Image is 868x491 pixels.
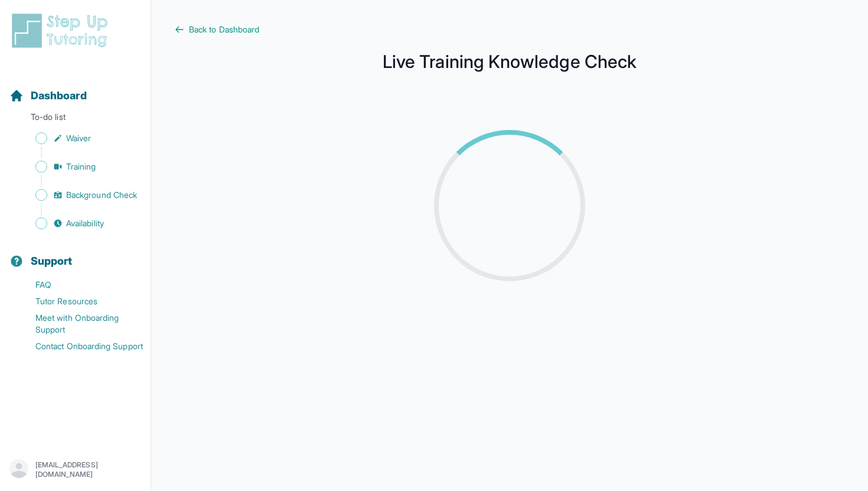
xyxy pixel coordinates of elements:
span: Background Check [66,189,137,201]
a: Background Check [9,187,151,203]
p: [EMAIL_ADDRESS][DOMAIN_NAME] [35,460,141,479]
span: Dashboard [31,87,87,104]
h1: Live Training Knowledge Check [175,54,844,69]
a: Meet with Onboarding Support [9,310,151,338]
button: Dashboard [5,69,146,109]
a: Training [9,158,151,175]
span: Training [66,161,96,173]
a: Dashboard [9,87,87,104]
a: Availability [9,215,151,232]
span: Support [31,253,73,269]
span: Waiver [66,132,91,144]
a: Contact Onboarding Support [9,338,151,355]
button: Support [5,234,146,274]
a: Waiver [9,130,151,147]
a: FAQ [9,277,151,293]
a: Tutor Resources [9,293,151,310]
span: Availability [66,217,104,229]
button: [EMAIL_ADDRESS][DOMAIN_NAME] [9,459,141,480]
span: Back to Dashboard [189,24,259,35]
img: logo [9,12,115,50]
p: To-do list [5,111,146,128]
a: Back to Dashboard [175,24,844,35]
